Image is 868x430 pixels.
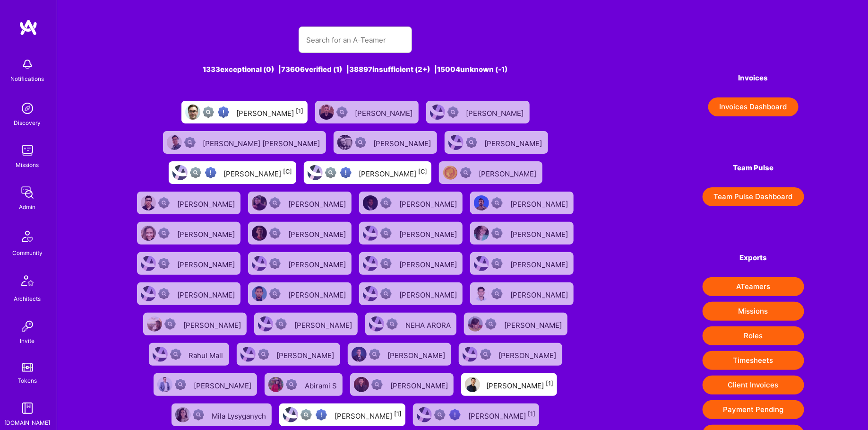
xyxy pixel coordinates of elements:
[133,188,244,218] a: User AvatarNot Scrubbed[PERSON_NAME]
[319,105,334,120] img: User Avatar
[18,317,37,336] img: Invite
[308,165,323,180] img: User Avatar
[261,369,346,400] a: User AvatarNot ScrubbedAbirami S
[355,218,466,248] a: User AvatarNot Scrubbed[PERSON_NAME]
[354,377,369,392] img: User Avatar
[363,256,378,271] img: User Avatar
[158,228,170,239] img: Not Scrubbed
[449,409,461,421] img: High Potential User
[703,302,804,321] button: Missions
[175,379,186,390] img: Not Scrubbed
[422,97,533,127] a: User AvatarNot Scrubbed[PERSON_NAME]
[296,107,304,114] sup: [1]
[269,288,281,299] img: Not Scrubbed
[325,167,336,178] img: Not fully vetted
[145,339,233,369] a: User AvatarNot ScrubbedRahul Mall
[177,227,237,239] div: [PERSON_NAME]
[168,400,275,430] a: User AvatarNot ScrubbedMila Lysyganych
[203,136,322,149] div: [PERSON_NAME] [PERSON_NAME]
[165,158,300,188] a: User AvatarNot fully vettedHigh Potential User[PERSON_NAME][C]
[141,286,156,301] img: User Avatar
[178,97,311,127] a: User AvatarNot fully vettedHigh Potential User[PERSON_NAME][1]
[190,167,201,178] img: Not fully vetted
[19,19,38,36] img: logo
[205,167,216,178] img: High Potential User
[460,309,571,339] a: User AvatarNot Scrubbed[PERSON_NAME]
[528,410,535,417] sup: [1]
[150,369,261,400] a: User AvatarNot Scrubbed[PERSON_NAME]
[448,135,464,150] img: User Avatar
[346,369,457,400] a: User AvatarNot Scrubbed[PERSON_NAME]
[479,167,539,179] div: [PERSON_NAME]
[288,227,348,239] div: [PERSON_NAME]
[218,106,229,118] img: High Potential User
[703,74,804,82] h4: Invoices
[468,409,535,421] div: [PERSON_NAME]
[466,279,577,309] a: User AvatarNot Scrubbed[PERSON_NAME]
[18,376,37,386] div: Tokens
[20,336,35,346] div: Invite
[184,137,196,148] img: Not Scrubbed
[510,197,570,209] div: [PERSON_NAME]
[703,187,804,206] button: Team Pulse Dashboard
[466,188,577,218] a: User AvatarNot Scrubbed[PERSON_NAME]
[252,226,267,241] img: User Avatar
[153,347,168,362] img: User Avatar
[474,226,489,241] img: User Avatar
[177,257,237,270] div: [PERSON_NAME]
[283,407,298,422] img: User Avatar
[288,288,348,300] div: [PERSON_NAME]
[133,218,244,248] a: User AvatarNot Scrubbed[PERSON_NAME]
[14,118,41,128] div: Discovery
[164,318,176,330] img: Not Scrubbed
[363,226,378,241] img: User Avatar
[399,257,459,270] div: [PERSON_NAME]
[330,127,441,158] a: User AvatarNot Scrubbed[PERSON_NAME]
[405,318,453,330] div: NEHA ARORA
[16,160,39,170] div: Missions
[244,188,355,218] a: User AvatarNot Scrubbed[PERSON_NAME]
[703,254,804,262] h4: Exports
[510,257,570,270] div: [PERSON_NAME]
[337,135,352,150] img: User Avatar
[703,400,804,419] button: Payment Pending
[286,379,297,390] img: Not Scrubbed
[18,55,37,74] img: bell
[288,257,348,270] div: [PERSON_NAME]
[504,318,564,330] div: [PERSON_NAME]
[352,347,367,362] img: User Avatar
[311,97,422,127] a: User AvatarNot Scrubbed[PERSON_NAME]
[708,97,799,116] button: Invoices Dashboard
[167,135,182,150] img: User Avatar
[355,248,466,279] a: User AvatarNot Scrubbed[PERSON_NAME]
[18,399,37,418] img: guide book
[141,256,156,271] img: User Avatar
[237,106,304,118] div: [PERSON_NAME]
[258,316,273,332] img: User Avatar
[380,197,392,209] img: Not Scrubbed
[394,410,402,417] sup: [1]
[252,286,267,301] img: User Avatar
[158,197,170,209] img: Not Scrubbed
[157,377,172,392] img: User Avatar
[22,363,33,372] img: tokens
[474,256,489,271] img: User Avatar
[466,106,526,118] div: [PERSON_NAME]
[172,165,188,180] img: User Avatar
[269,228,281,239] img: Not Scrubbed
[183,318,243,330] div: [PERSON_NAME]
[419,168,428,175] sup: [C]
[233,339,344,369] a: User AvatarNot Scrubbed[PERSON_NAME]
[11,74,44,84] div: Notifications
[399,288,459,300] div: [PERSON_NAME]
[447,106,459,118] img: Not Scrubbed
[510,288,570,300] div: [PERSON_NAME]
[361,309,460,339] a: User AvatarNot ScrubbedNEHA ARORA
[250,309,361,339] a: User AvatarNot Scrubbed[PERSON_NAME]
[388,348,447,360] div: [PERSON_NAME]
[185,105,200,120] img: User Avatar
[212,409,268,421] div: Mila Lysyganych
[465,377,480,392] img: User Avatar
[159,127,330,158] a: User AvatarNot Scrubbed[PERSON_NAME] [PERSON_NAME]
[194,378,253,391] div: [PERSON_NAME]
